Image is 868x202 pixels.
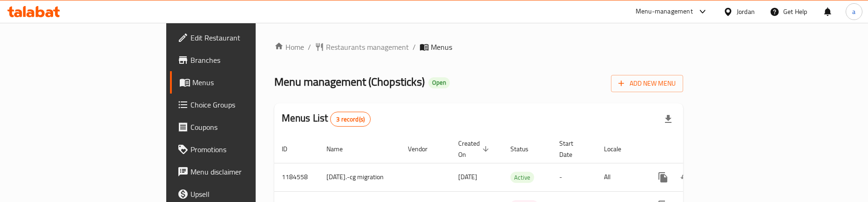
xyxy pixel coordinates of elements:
span: Locale [604,143,633,155]
a: Branches [170,49,311,71]
span: Active [510,172,534,183]
th: Actions [644,135,749,163]
span: Promotions [190,144,304,155]
span: Restaurants management [326,41,409,53]
span: Menus [431,41,452,53]
span: Choice Groups [190,99,304,110]
span: Vendor [408,143,440,155]
span: [DATE] [458,171,477,183]
div: Total records count [330,112,371,127]
a: Menu disclaimer [170,161,311,183]
span: Branches [190,54,304,66]
h2: Menus List [282,111,371,127]
a: Edit Restaurant [170,27,311,49]
td: - [552,163,597,191]
li: / [413,41,416,53]
span: Created On [458,138,492,160]
div: Menu-management [636,6,693,17]
div: Active [510,172,534,183]
nav: breadcrumb [274,41,683,53]
span: a [852,7,855,17]
div: Export file [657,108,679,130]
span: 3 record(s) [331,115,370,124]
button: more [652,166,674,189]
span: Menu management ( Chopsticks ) [274,71,425,92]
span: Start Date [559,138,585,160]
button: Add New Menu [611,75,683,92]
div: Jordan [737,7,755,17]
span: Name [326,143,355,155]
span: Coupons [190,121,304,133]
span: Menus [192,77,304,88]
span: Menu disclaimer [190,166,304,177]
span: Edit Restaurant [190,32,304,43]
a: Menus [170,71,311,94]
td: All [597,163,644,191]
span: Upsell [190,189,304,200]
a: Promotions [170,138,311,161]
a: Restaurants management [315,41,409,53]
span: Status [510,143,541,155]
span: Add New Menu [618,78,676,89]
a: Coupons [170,116,311,138]
button: Change Status [674,166,697,189]
a: Choice Groups [170,94,311,116]
span: ID [282,143,299,155]
div: Open [428,77,450,88]
span: Open [428,79,450,87]
td: [DATE].-cg migration [319,163,400,191]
